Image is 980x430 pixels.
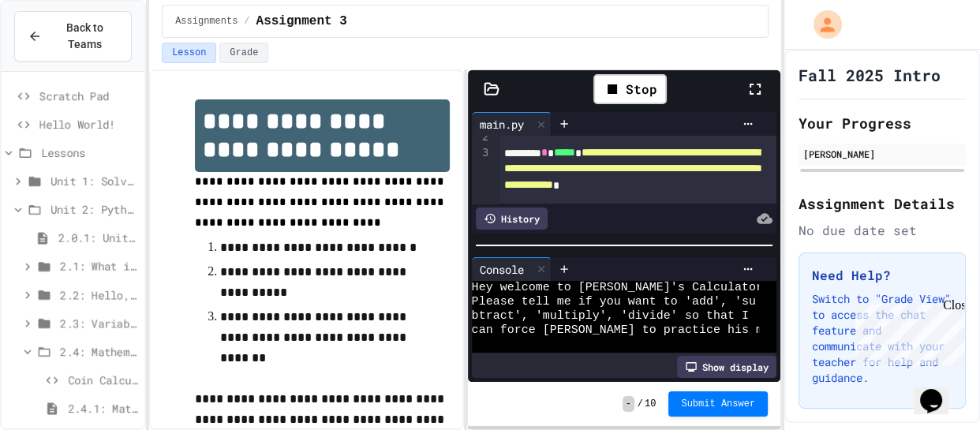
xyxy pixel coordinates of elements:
span: Assignment 3 [256,12,347,31]
div: Show display [677,356,776,378]
iframe: chat widget [914,367,964,414]
div: main.py [472,112,552,136]
span: 10 [645,398,656,410]
div: History [476,208,548,230]
span: Assignments [175,15,238,28]
span: Unit 1: Solving Problems in Computer Science [50,173,138,189]
div: Stop [593,74,667,104]
div: 3 [472,145,492,208]
div: My Account [797,6,846,43]
span: 2.3: Variables and Data Types [60,315,138,331]
span: Please tell me if you want to 'add', 'su [472,295,756,309]
span: 2.4: Mathematical Operators [60,343,138,360]
span: Hey welcome to [PERSON_NAME]'s Calculator! [472,281,770,295]
div: 2 [472,129,492,145]
span: 2.4.1: Mathematical Operators [68,400,138,417]
div: [PERSON_NAME] [803,147,961,161]
h1: Fall 2025 Intro [799,64,941,86]
h2: Your Progress [799,112,966,134]
span: Coin Calculator [68,372,138,388]
span: Unit 2: Python Fundamentals [50,201,138,218]
button: Lesson [162,43,216,63]
h2: Assignment Details [799,193,966,215]
h3: Need Help? [812,266,952,285]
button: Back to Teams [14,11,132,62]
span: Submit Answer [681,398,755,410]
div: Console [472,261,532,278]
div: main.py [472,116,532,133]
span: Back to Teams [51,20,118,53]
span: can force [PERSON_NAME] to practice his math!: [472,323,799,338]
span: Lessons [41,144,138,161]
button: Grade [219,43,268,63]
span: / [638,398,643,410]
iframe: chat widget [849,298,964,365]
span: 2.2: Hello, World! [60,286,138,303]
span: - [623,396,634,412]
p: Switch to "Grade View" to access the chat feature and communicate with your teacher for help and ... [812,291,952,386]
span: 2.1: What is Code? [60,258,138,275]
div: Chat with us now!Close [6,6,109,100]
button: Submit Answer [668,391,768,417]
div: No due date set [799,221,966,240]
span: Hello World! [39,116,138,133]
span: btract', 'multiply', 'divide' so that I [472,309,749,323]
span: Scratch Pad [39,88,138,104]
span: / [244,15,249,28]
div: Console [472,257,552,281]
span: 2.0.1: Unit Overview [58,230,138,246]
